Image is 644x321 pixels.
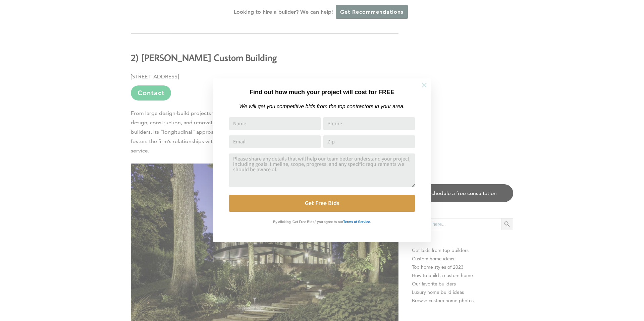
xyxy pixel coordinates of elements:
input: Email Address [229,135,321,148]
input: Zip [323,135,415,148]
input: Name [229,117,321,130]
button: Close [413,73,436,97]
input: Phone [323,117,415,130]
a: Terms of Service [343,218,370,224]
textarea: Comment or Message [229,153,415,187]
strong: Terms of Service [343,220,370,224]
strong: . [370,220,371,224]
strong: By clicking 'Get Free Bids,' you agree to our [273,220,343,224]
em: We will get you competitive bids from the top contractors in your area. [239,104,405,109]
iframe: Drift Widget Chat Controller [610,287,636,313]
button: Get Free Bids [229,195,415,212]
strong: Find out how much your project will cost for FREE [250,89,394,95]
